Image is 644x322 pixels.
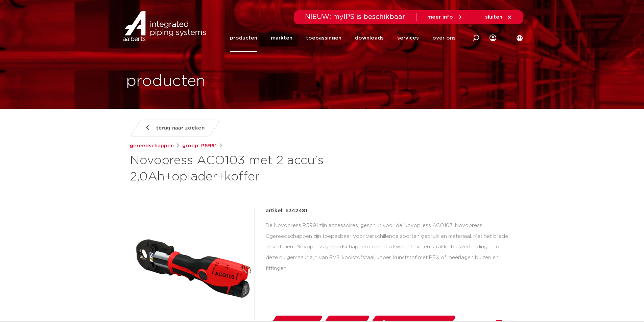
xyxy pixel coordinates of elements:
a: over ons [432,24,456,52]
p: artikel: 6342481 [266,207,307,215]
span: NIEUW: myIPS is beschikbaar [305,14,405,20]
h1: Novopress ACO103 met 2 accu's 2,0Ah+oplader+koffer [130,153,384,185]
div: my IPS [490,24,496,52]
h1: producten [126,71,206,92]
a: groep: P5991 [182,142,217,150]
div: De Novopress P5991 zijn accessoires, geschikt voor de Novopress ACO103. Novopress 0gereedschappen... [266,220,515,274]
a: gereedschappen [130,142,174,150]
a: services [397,24,419,52]
a: terug naar zoeken [129,120,220,137]
a: markten [271,24,292,52]
a: sluiten [485,14,512,20]
nav: Menu [230,24,456,52]
a: toepassingen [306,24,341,52]
a: downloads [355,24,384,52]
a: meer info [427,14,463,20]
span: terug naar zoeken [156,123,205,133]
span: meer info [427,15,453,20]
a: producten [230,24,257,52]
span: sluiten [485,15,502,20]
